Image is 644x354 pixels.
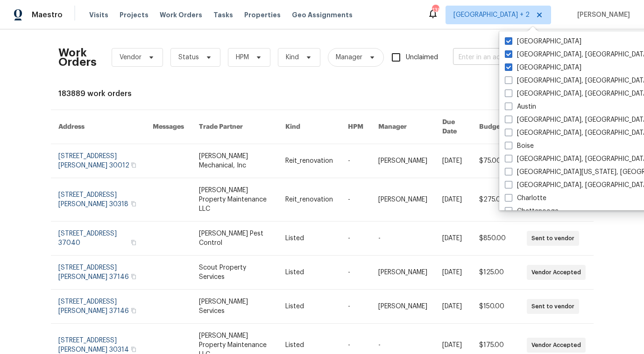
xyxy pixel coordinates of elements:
th: Manager [371,110,435,144]
span: Geo Assignments [292,10,353,20]
td: - [371,222,435,256]
span: [GEOGRAPHIC_DATA] + 2 [453,10,530,20]
td: - [340,290,371,324]
button: Copy Address [129,345,138,354]
td: Scout Property Services [191,256,278,290]
td: Listed [278,256,340,290]
button: Copy Address [129,200,138,208]
span: Kind [286,53,299,62]
td: Reit_renovation [278,178,340,222]
td: - [340,178,371,222]
span: Tasks [213,12,233,18]
td: [PERSON_NAME] [371,256,435,290]
span: Unclaimed [406,53,438,62]
input: Enter in an address [453,50,546,65]
label: Chattanooga [505,207,559,216]
th: Due Date [435,110,472,144]
td: [PERSON_NAME] [371,178,435,222]
label: Boise [505,141,534,151]
th: Trade Partner [191,110,278,144]
td: [PERSON_NAME] [371,144,435,178]
td: - [340,222,371,256]
span: Manager [336,53,362,62]
td: Reit_renovation [278,144,340,178]
th: Address [51,110,146,144]
td: [PERSON_NAME] Property Maintenance LLC [191,178,278,222]
span: HPM [236,53,249,62]
button: Copy Address [129,272,138,281]
th: Budget [472,110,519,144]
td: Listed [278,290,340,324]
th: HPM [340,110,371,144]
span: Maestro [32,10,63,20]
td: [PERSON_NAME] Services [191,290,278,324]
button: Copy Address [129,306,138,315]
span: Status [178,53,199,62]
span: [PERSON_NAME] [573,10,630,20]
th: Messages [145,110,191,144]
button: Copy Address [129,238,138,247]
span: Properties [244,10,281,20]
label: Charlotte [505,194,546,203]
span: Visits [89,10,108,20]
span: Projects [120,10,149,20]
h2: Work Orders [58,48,97,67]
label: [GEOGRAPHIC_DATA] [505,37,581,46]
label: Austin [505,102,536,111]
th: Kind [278,110,340,144]
span: Vendor [120,53,142,62]
td: Listed [278,222,340,256]
label: [GEOGRAPHIC_DATA] [505,63,581,72]
div: 183889 work orders [58,89,586,98]
div: 138 [432,6,439,15]
td: - [340,144,371,178]
td: [PERSON_NAME] Mechanical, Inc [191,144,278,178]
td: [PERSON_NAME] Pest Control [191,222,278,256]
span: Work Orders [160,10,202,20]
button: Copy Address [129,161,138,169]
td: - [340,256,371,290]
td: [PERSON_NAME] [371,290,435,324]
